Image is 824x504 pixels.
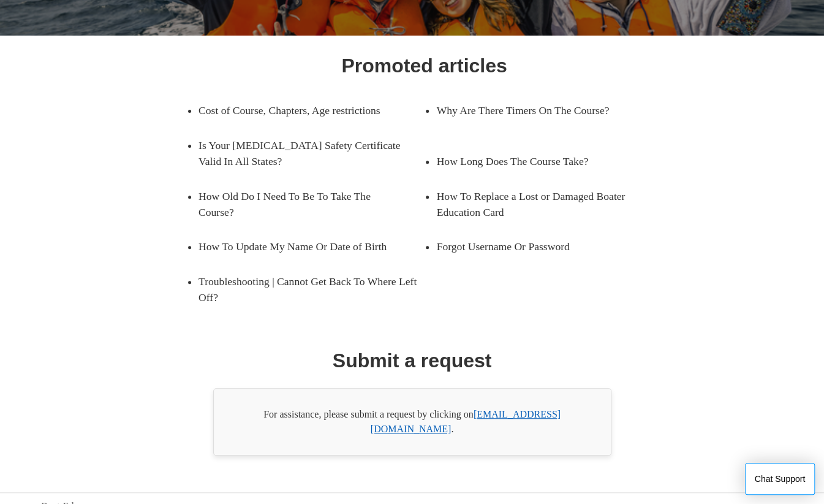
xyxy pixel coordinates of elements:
[436,93,644,128] a: Why Are There Timers On The Course?
[436,179,662,230] a: How To Replace a Lost or Damaged Boater Education Card
[198,128,425,179] a: Is Your [MEDICAL_DATA] Safety Certificate Valid In All States?
[198,264,425,315] a: Troubleshooting | Cannot Get Back To Where Left Off?
[745,463,815,495] button: Chat Support
[198,179,406,230] a: How Old Do I Need To Be To Take The Course?
[436,229,644,264] a: Forgot Username Or Password
[198,229,406,264] a: How To Update My Name Or Date of Birth
[213,388,611,456] div: For assistance, please submit a request by clicking on .
[333,346,492,375] h1: Submit a request
[198,93,406,128] a: Cost of Course, Chapters, Age restrictions
[341,51,507,80] h1: Promoted articles
[436,144,644,178] a: How Long Does The Course Take?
